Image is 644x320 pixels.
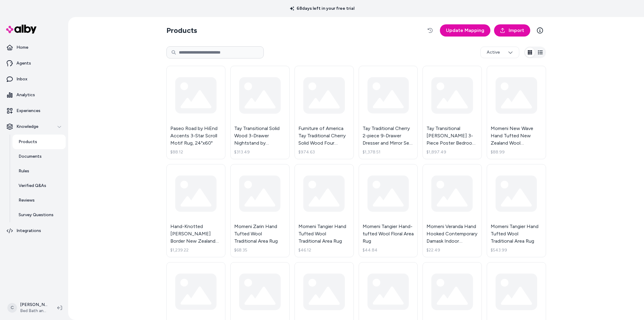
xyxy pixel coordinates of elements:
[2,72,66,86] a: Inbox
[230,66,290,159] a: Tay Transitional Solid Wood 3-Drawer Nightstand by Furniture of America$313.49
[423,164,482,258] a: Momeni Veranda Hand Hooked Contemporary Damask Indoor Outdoor Rug$22.49
[494,24,530,37] a: Import
[294,164,354,258] a: Momeni Tangier Hand Tufted Wool Traditional Area Rug$46.12
[20,302,47,308] p: [PERSON_NAME]
[12,135,66,149] a: Products
[294,66,354,159] a: Furniture of America Tay Traditional Cherry Solid Wood Four Poster Bed$974.63
[16,92,35,98] p: Analytics
[19,168,29,174] p: Rules
[2,56,66,71] a: Agents
[7,303,17,313] span: C
[19,139,37,145] p: Products
[286,5,358,12] p: 68 days left in your free trial
[440,24,490,37] a: Update Mapping
[16,76,27,82] p: Inbox
[2,88,66,102] a: Analytics
[359,66,418,159] a: Tay Traditional Cherry 2-piece 9-Drawer Dresser and Mirror Set by Furniture of America$1,378.51
[509,27,524,34] span: Import
[12,178,66,193] a: Verified Q&As
[16,44,28,51] p: Home
[166,66,226,159] a: Paseo Road by HiEnd Accents 3-Star Scroll Motif Rug, 24"x60"$88.12
[480,47,519,58] button: Active
[19,183,46,189] p: Verified Q&As
[20,308,47,314] span: Bed Bath and Beyond
[12,193,66,208] a: Reviews
[16,108,40,114] p: Experiences
[230,164,290,258] a: Momeni Zarin Hand Tufted Wool Traditional Area Rug$68.35
[12,208,66,222] a: Survey Questions
[12,164,66,178] a: Rules
[166,164,226,258] a: Hand-Knotted [PERSON_NAME] Border New Zealand Wool Area Rug$1,239.22
[166,26,197,35] h2: Products
[19,212,54,218] p: Survey Questions
[16,124,38,130] p: Knowledge
[2,223,66,238] a: Integrations
[2,119,66,134] button: Knowledge
[487,66,546,159] a: Momeni New Wave Hand Tufted New Zealand Wool Contemporary Geometric Area Rug$88.99
[6,25,37,33] img: alby Logo
[4,298,52,318] button: C[PERSON_NAME]Bed Bath and Beyond
[16,228,41,234] p: Integrations
[2,40,66,55] a: Home
[446,27,484,34] span: Update Mapping
[16,60,31,66] p: Agents
[19,197,35,203] p: Reviews
[487,164,546,258] a: Momeni Tangier Hand Tufted Wool Traditional Area Rug$543.99
[2,104,66,118] a: Experiences
[12,149,66,164] a: Documents
[19,153,42,160] p: Documents
[359,164,418,258] a: Momeni Tangier Hand-tufted Wool Floral Area Rug$44.84
[423,66,482,159] a: Tay Transitional [PERSON_NAME] 3-Piece Poster Bedroom Set by Furniture of America$1,897.49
